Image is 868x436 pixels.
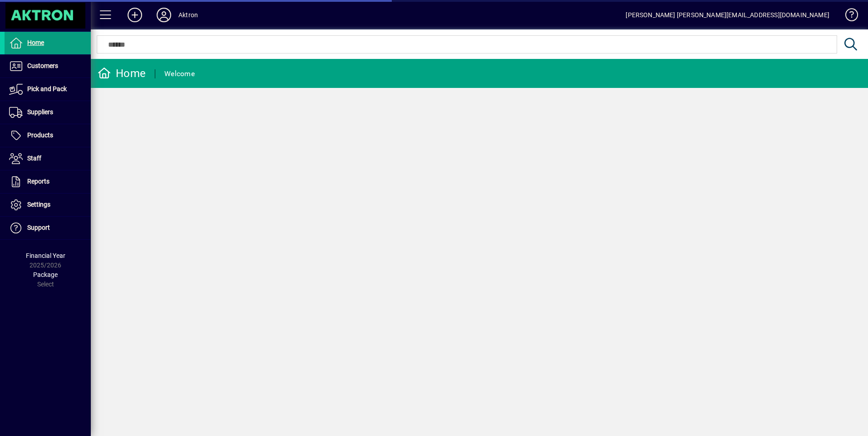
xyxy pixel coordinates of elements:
span: Home [27,39,44,46]
span: Pick and Pack [27,85,67,92]
a: Knowledge Base [838,2,857,31]
span: Financial Year [26,252,65,259]
button: Profile [149,7,178,23]
a: Pick and Pack [5,78,91,101]
a: Products [5,124,91,147]
a: Settings [5,194,91,216]
div: Welcome [164,67,195,81]
div: Aktron [178,8,198,22]
a: Customers [5,55,91,78]
span: Support [27,224,50,231]
div: [PERSON_NAME] [PERSON_NAME][EMAIL_ADDRESS][DOMAIN_NAME] [626,8,829,22]
a: Staff [5,147,91,170]
span: Settings [27,201,50,208]
span: Suppliers [27,108,53,116]
a: Support [5,217,91,239]
span: Staff [27,155,41,162]
a: Suppliers [5,101,91,124]
div: Home [98,66,146,81]
button: Add [120,7,149,23]
span: Package [33,271,58,278]
a: Reports [5,170,91,193]
span: Reports [27,178,49,185]
span: Customers [27,62,58,69]
span: Products [27,131,53,139]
